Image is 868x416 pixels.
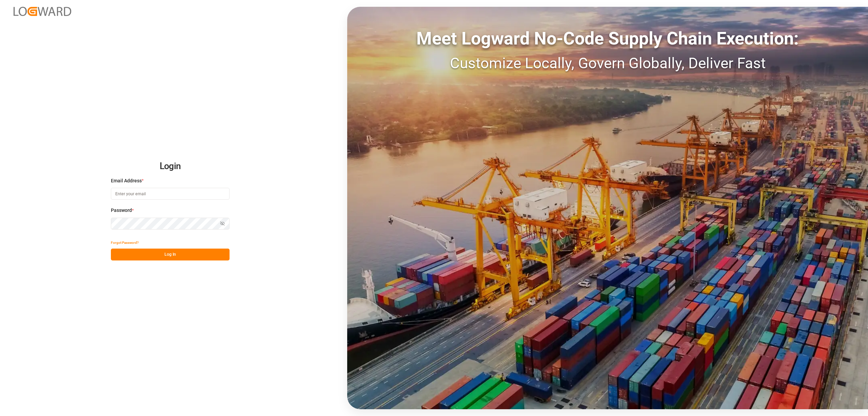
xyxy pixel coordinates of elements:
span: Password [111,207,132,214]
input: Enter your email [111,188,230,200]
button: Log In [111,249,230,260]
div: Customize Locally, Govern Globally, Deliver Fast [347,52,868,74]
img: Logward_new_orange.png [14,7,71,16]
h2: Login [111,156,230,177]
div: Meet Logward No-Code Supply Chain Execution: [347,25,868,52]
button: Forgot Password? [111,237,139,249]
span: Email Address [111,177,142,184]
